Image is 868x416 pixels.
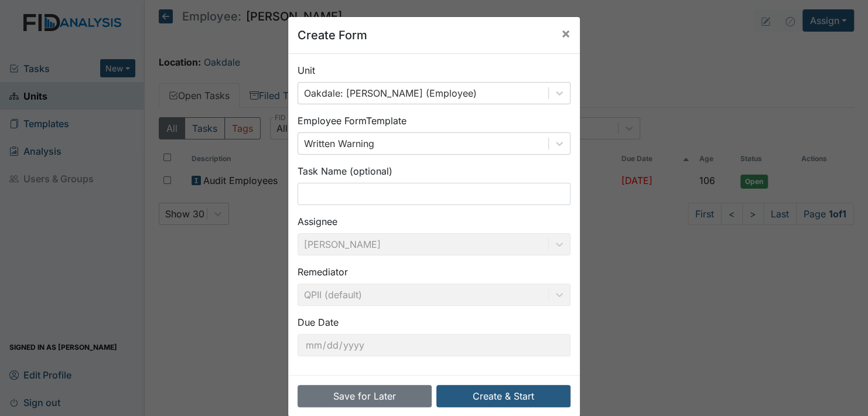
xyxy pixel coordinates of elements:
label: Due Date [298,315,339,329]
label: Employee Form Template [298,114,406,128]
label: Remediator [298,265,348,279]
span: × [561,25,570,42]
label: Task Name (optional) [298,164,392,178]
button: Create & Start [436,385,570,407]
h5: Create Form [298,26,367,44]
label: Unit [298,63,315,77]
button: Save for Later [298,385,432,407]
div: Written Warning [304,137,374,151]
label: Assignee [298,214,337,229]
button: Close [552,17,580,50]
div: Oakdale: [PERSON_NAME] (Employee) [304,86,477,100]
